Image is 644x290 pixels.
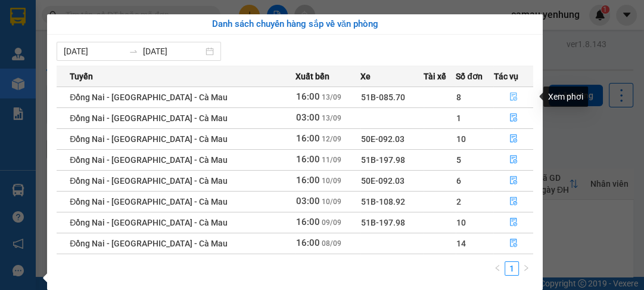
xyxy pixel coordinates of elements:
[296,133,320,144] span: 16:00
[509,197,518,206] span: file-done
[494,129,533,149] button: file-done
[490,261,505,276] button: left
[509,92,518,102] span: file-done
[322,218,341,227] span: 09/09
[296,154,320,165] span: 16:00
[456,134,466,144] span: 10
[424,70,446,83] span: Tài xế
[70,218,228,227] span: Đồng Nai - [GEOGRAPHIC_DATA] - Cà Mau
[494,150,533,169] button: file-done
[509,134,518,144] span: file-done
[70,176,228,186] span: Đồng Nai - [GEOGRAPHIC_DATA] - Cà Mau
[456,218,466,227] span: 10
[494,88,533,107] button: file-done
[494,213,533,232] button: file-done
[494,171,533,190] button: file-done
[70,92,228,102] span: Đồng Nai - [GEOGRAPHIC_DATA] - Cà Mau
[322,93,341,101] span: 13/09
[70,239,228,248] span: Đồng Nai - [GEOGRAPHIC_DATA] - Cà Mau
[456,239,466,248] span: 14
[493,70,518,83] span: Tác vụ
[509,113,518,123] span: file-done
[296,112,320,123] span: 03:00
[360,70,371,83] span: Xe
[322,114,341,122] span: 13/09
[70,113,228,123] span: Đồng Nai - [GEOGRAPHIC_DATA] - Cà Mau
[505,261,519,276] li: 1
[519,261,533,276] button: right
[456,70,483,83] span: Số đơn
[361,155,405,165] span: 51B-197.98
[70,134,228,144] span: Đồng Nai - [GEOGRAPHIC_DATA] - Cà Mau
[129,47,138,56] span: to
[509,239,518,248] span: file-done
[143,45,203,58] input: Đến ngày
[494,234,533,253] button: file-done
[322,156,341,164] span: 11/09
[543,87,588,107] div: Xem phơi
[57,17,533,32] div: Danh sách chuyến hàng sắp về văn phòng
[456,92,461,102] span: 8
[361,176,405,186] span: 50E-092.03
[361,218,405,227] span: 51B-197.98
[296,217,320,227] span: 16:00
[361,92,405,102] span: 51B-085.70
[70,155,228,165] span: Đồng Nai - [GEOGRAPHIC_DATA] - Cà Mau
[505,262,518,275] a: 1
[456,113,461,123] span: 1
[129,47,138,56] span: swap-right
[494,109,533,128] button: file-done
[490,261,505,276] li: Previous Page
[322,177,341,185] span: 10/09
[322,198,341,206] span: 10/09
[361,197,405,206] span: 51B-108.92
[296,91,320,102] span: 16:00
[494,192,533,211] button: file-done
[456,197,461,206] span: 2
[296,196,320,206] span: 03:00
[296,175,320,186] span: 16:00
[494,264,501,272] span: left
[64,45,124,58] input: Từ ngày
[295,70,329,83] span: Xuất bến
[456,155,461,165] span: 5
[296,237,320,248] span: 16:00
[522,264,530,272] span: right
[322,135,341,143] span: 12/09
[456,176,461,186] span: 6
[70,70,93,83] span: Tuyến
[361,134,405,144] span: 50E-092.03
[70,197,228,206] span: Đồng Nai - [GEOGRAPHIC_DATA] - Cà Mau
[322,239,341,248] span: 08/09
[509,176,518,186] span: file-done
[509,218,518,227] span: file-done
[509,155,518,165] span: file-done
[519,261,533,276] li: Next Page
